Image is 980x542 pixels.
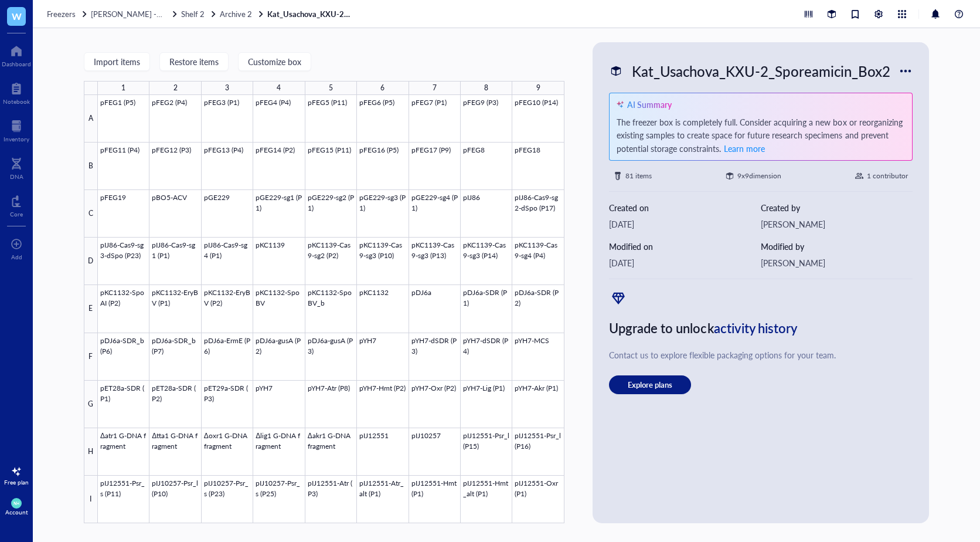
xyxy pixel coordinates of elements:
[2,42,31,67] a: Dashboard
[12,9,22,23] span: W
[84,143,98,190] div: B
[867,170,908,182] div: 1 contributor
[94,57,140,66] span: Import items
[3,79,30,105] a: Notebook
[4,135,29,143] div: Inventory
[238,52,311,71] button: Customize box
[84,238,98,285] div: D
[84,333,98,381] div: F
[329,81,333,95] div: 5
[10,173,23,180] div: DNA
[536,81,540,95] div: 9
[617,116,905,155] div: The freezer box is completely full. Consider acquiring a new box or reorganizing existing samples...
[380,81,384,95] div: 6
[181,9,265,19] a: Shelf 2Archive 2
[4,479,29,486] div: Free plan
[2,60,31,67] div: Dashboard
[248,57,301,66] span: Customize box
[609,218,761,231] div: [DATE]
[84,190,98,238] div: C
[91,8,193,19] span: [PERSON_NAME] -20 Archive
[84,428,98,476] div: H
[91,9,179,19] a: [PERSON_NAME] -20 Archive
[5,509,28,516] div: Account
[625,170,652,182] div: 81 items
[277,81,281,95] div: 4
[10,211,23,218] div: Core
[714,319,798,337] span: activity history
[4,117,29,143] a: Inventory
[609,317,913,339] div: Upgrade to unlock
[159,52,229,71] button: Restore items
[609,201,761,214] div: Created on
[84,476,98,523] div: I
[627,59,896,83] div: Kat_Usachova_KXU-2_Sporeamicin_Box2
[433,81,437,95] div: 7
[220,8,252,19] span: Archive 2
[47,9,89,19] a: Freezers
[173,81,178,95] div: 2
[84,95,98,143] div: A
[609,256,761,269] div: [DATE]
[609,348,913,361] div: Contact us to explore flexible packaging options for your team.
[84,52,150,71] button: Import items
[761,201,913,214] div: Created by
[724,143,765,154] span: Learn more
[10,154,23,180] a: DNA
[3,98,30,105] div: Notebook
[609,375,913,394] a: Explore plans
[761,256,913,269] div: [PERSON_NAME]
[84,381,98,428] div: G
[761,218,913,231] div: [PERSON_NAME]
[10,192,23,218] a: Core
[737,170,781,182] div: 9 x 9 dimension
[84,285,98,333] div: E
[47,8,76,19] span: Freezers
[609,375,691,394] button: Explore plans
[609,240,761,253] div: Modified on
[121,81,125,95] div: 1
[225,81,229,95] div: 3
[723,141,765,155] button: Learn more
[169,57,219,66] span: Restore items
[484,81,488,95] div: 8
[11,253,22,260] div: Add
[13,501,20,506] span: NH
[267,9,355,19] a: Kat_Usachova_KXU-2_Sporeamicin_Box2
[628,380,672,390] span: Explore plans
[627,98,672,111] div: AI Summary
[761,240,913,253] div: Modified by
[181,8,205,19] span: Shelf 2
